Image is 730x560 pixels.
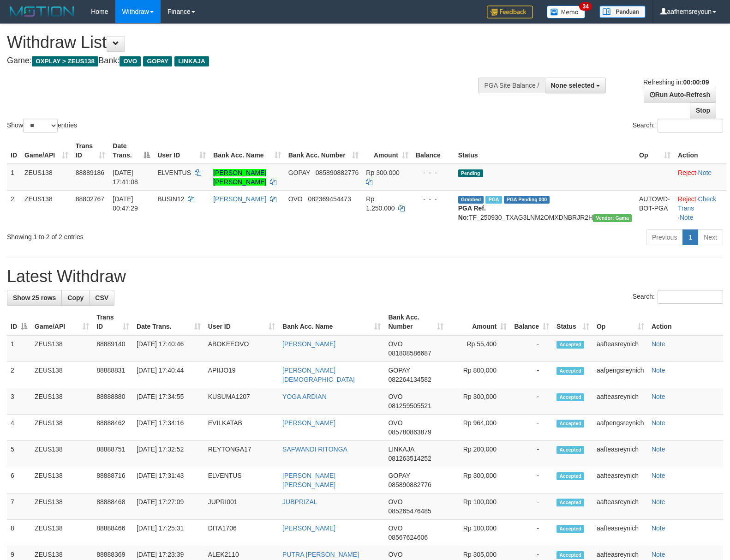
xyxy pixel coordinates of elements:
a: Next [698,229,723,245]
span: Copy 085780863879 to clipboard [388,428,431,436]
td: aafteasreynich [593,494,648,520]
td: 88888716 [93,467,133,494]
h4: Game: Bank: [7,56,478,66]
td: ZEUS138 [21,190,72,226]
span: Marked by aafsreyleap [485,196,502,204]
th: Game/API: activate to sort column ascending [31,309,93,335]
a: Run Auto-Refresh [644,87,716,102]
a: Note [652,551,665,558]
th: Date Trans.: activate to sort column ascending [133,309,204,335]
td: 7 [7,494,31,520]
a: Note [652,393,665,400]
div: - - - [416,168,451,177]
td: - [510,441,553,467]
th: Action [674,138,726,164]
td: [DATE] 17:31:43 [133,467,204,494]
td: ZEUS138 [31,388,93,415]
th: Trans ID: activate to sort column ascending [72,138,109,164]
span: ELVENTUS [157,169,191,176]
span: BUSIN12 [157,195,184,203]
th: User ID: activate to sort column ascending [154,138,209,164]
td: 88888831 [93,362,133,388]
td: Rp 964,000 [447,415,510,441]
span: Show 25 rows [13,294,56,301]
a: 1 [682,229,698,245]
img: panduan.png [599,6,646,18]
span: LINKAJA [388,446,414,453]
button: None selected [545,78,606,93]
td: [DATE] 17:34:16 [133,415,204,441]
td: Rp 100,000 [447,494,510,520]
span: 88802767 [76,195,104,203]
a: JUBPRIZAL [282,498,317,506]
td: Rp 100,000 [447,520,510,546]
span: [DATE] 17:41:08 [113,169,138,186]
td: ELVENTUS [204,467,279,494]
span: OVO [388,524,402,532]
th: Trans ID: activate to sort column ascending [93,309,133,335]
span: Rp 1.250.000 [366,195,395,212]
span: GOPAY [388,367,410,374]
a: Note [652,340,665,348]
select: Showentries [23,119,58,132]
a: [PERSON_NAME] [PERSON_NAME] [213,169,266,186]
td: aafteasreynich [593,467,648,494]
td: 4 [7,415,31,441]
a: Reject [678,169,696,176]
a: [PERSON_NAME] [PERSON_NAME] [282,472,335,488]
a: [PERSON_NAME] [282,340,335,348]
td: Rp 300,000 [447,467,510,494]
span: OVO [388,340,402,348]
td: ZEUS138 [21,164,72,191]
a: Previous [646,229,683,245]
a: Note [652,472,665,479]
span: 88889186 [76,169,104,176]
span: Accepted [556,393,584,401]
td: ZEUS138 [31,415,93,441]
a: SAFWANDI RITONGA [282,446,347,453]
td: ZEUS138 [31,520,93,546]
span: Copy 081259505521 to clipboard [388,402,431,409]
a: Note [652,498,665,506]
td: APIIJO19 [204,362,279,388]
span: OVO [388,393,402,400]
td: [DATE] 17:27:09 [133,494,204,520]
span: Refreshing in: [643,78,709,86]
td: [DATE] 17:25:31 [133,520,204,546]
td: aafteasreynich [593,520,648,546]
span: OVO [288,195,303,203]
span: [DATE] 00:47:29 [113,195,138,212]
td: AUTOWD-BOT-PGA [635,190,674,226]
input: Search: [658,119,723,132]
span: Copy 081808586687 to clipboard [388,349,431,357]
div: PGA Site Balance / [478,78,545,93]
td: TF_250930_TXAG3LNM2OMXDNBRJR2H [455,190,635,226]
span: Copy 082369454473 to clipboard [308,195,351,203]
a: [PERSON_NAME] [213,195,266,203]
img: MOTION_logo.png [7,5,77,18]
td: 88888751 [93,441,133,467]
td: Rp 800,000 [447,362,510,388]
th: ID: activate to sort column descending [7,309,31,335]
img: Button%20Memo.svg [547,6,586,18]
th: Balance [412,138,455,164]
a: [PERSON_NAME] [282,419,335,427]
a: Note [698,169,712,176]
span: OVO [388,498,402,506]
span: Copy 081263514252 to clipboard [388,455,431,462]
a: Note [680,214,694,221]
a: Reject [678,195,696,203]
th: Op: activate to sort column ascending [635,138,674,164]
a: Note [652,524,665,532]
td: 1 [7,164,21,191]
td: - [510,467,553,494]
td: 88888880 [93,388,133,415]
td: [DATE] 17:40:46 [133,335,204,362]
span: Copy 085265476485 to clipboard [388,507,431,515]
td: JUPRI001 [204,494,279,520]
td: - [510,520,553,546]
th: Game/API: activate to sort column ascending [21,138,72,164]
td: aafteasreynich [593,388,648,415]
span: PGA Pending [504,196,550,204]
td: DITA1706 [204,520,279,546]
